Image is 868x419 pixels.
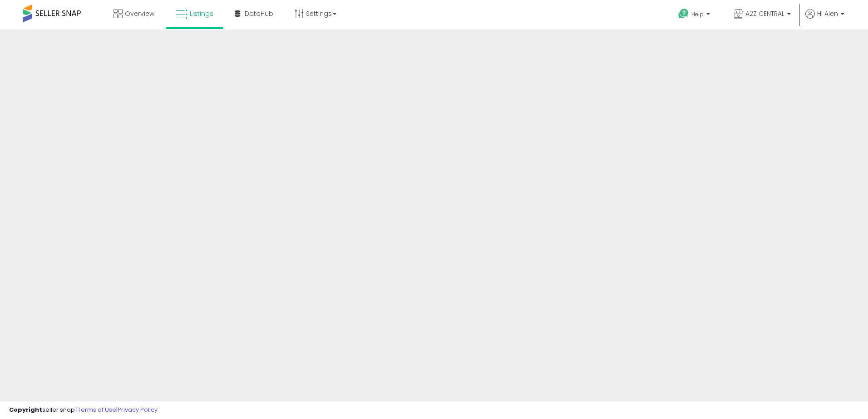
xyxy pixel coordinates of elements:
i: Get Help [678,8,689,19]
span: DataHub [245,9,273,18]
span: Listings [190,9,213,18]
span: A2Z CENTRAL [745,9,784,18]
a: Terms of Use [78,405,116,414]
span: Overview [125,9,154,18]
span: Help [691,10,704,18]
a: Privacy Policy [118,405,158,414]
strong: Copyright [9,405,42,414]
span: Hi Alen [817,9,838,18]
a: Help [671,1,719,29]
a: Hi Alen [805,9,844,29]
